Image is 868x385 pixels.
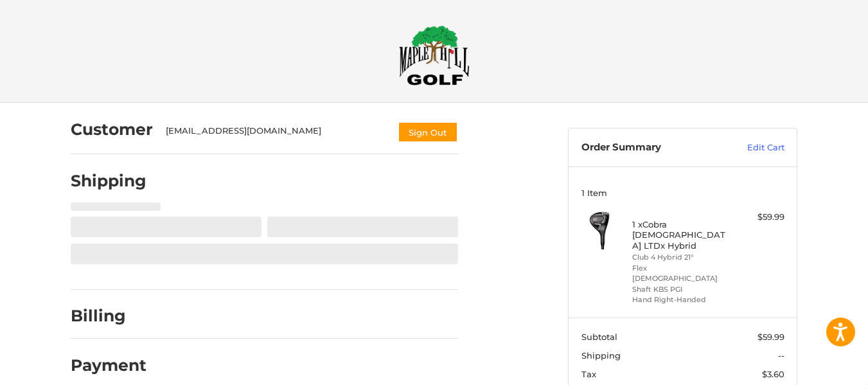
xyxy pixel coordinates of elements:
[581,332,617,342] span: Subtotal
[581,188,784,198] h3: 1 Item
[720,141,784,154] a: Edit Cart
[398,121,458,143] button: Sign Out
[632,252,731,263] li: Club 4 Hybrid 21°
[71,355,146,375] h2: Payment
[166,125,385,143] div: [EMAIL_ADDRESS][DOMAIN_NAME]
[399,25,470,85] img: Maple Hill Golf
[734,211,784,224] div: $59.99
[632,219,731,251] h4: 1 x Cobra [DEMOGRAPHIC_DATA] LTDx Hybrid
[581,369,596,379] span: Tax
[632,294,731,305] li: Hand Right-Handed
[757,332,784,342] span: $59.99
[632,263,731,284] li: Flex [DEMOGRAPHIC_DATA]
[632,284,731,295] li: Shaft KBS PGI
[71,171,146,191] h2: Shipping
[581,350,621,361] span: Shipping
[71,306,146,326] h2: Billing
[71,120,153,139] h2: Customer
[762,369,784,379] span: $3.60
[778,350,784,361] span: --
[581,141,720,154] h3: Order Summary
